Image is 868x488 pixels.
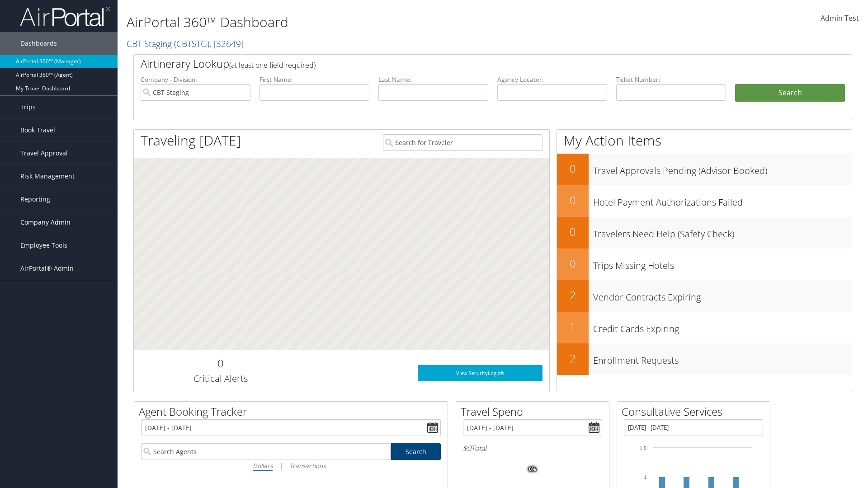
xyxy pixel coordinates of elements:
h2: 0 [557,256,589,271]
button: Search [735,84,845,102]
h3: Critical Alerts [141,372,300,385]
a: 0Hotel Payment Authorizations Failed [557,185,852,217]
label: Company - Division: [141,75,250,84]
span: Risk Management [20,165,75,188]
h3: Vendor Contracts Expiring [593,286,852,304]
h1: My Action Items [557,131,852,150]
span: $0 [463,443,471,453]
label: Agency Locator: [497,75,607,84]
h2: 0 [141,356,300,371]
span: Dashboards [20,32,57,55]
span: AirPortal® Admin [20,257,74,280]
h2: 2 [557,351,589,366]
tspan: 1 [644,474,646,480]
a: Search [391,443,441,460]
h3: Hotel Payment Authorizations Failed [593,192,852,209]
h6: Total [463,443,602,453]
i: Dollars [253,461,273,470]
a: Admin Test [821,5,859,33]
input: Search for Traveler [383,134,542,151]
div: | [141,460,441,471]
img: airportal-logo.png [20,6,110,27]
label: Last Name: [378,75,488,84]
h2: 0 [557,224,589,239]
i: Transactions [289,461,325,470]
a: 0Travelers Need Help (Safety Check) [557,217,852,249]
a: CBT Staging [127,38,244,50]
h2: Consultative Services [622,404,770,419]
a: 0Trips Missing Hotels [557,249,852,280]
span: Book Travel [20,119,55,141]
a: 1Credit Cards Expiring [557,312,852,343]
h2: Airtinerary Lookup [141,56,785,71]
span: Employee Tools [20,234,67,257]
h3: Travel Approvals Pending (Advisor Booked) [593,160,852,177]
span: Admin Test [821,13,859,23]
tspan: 1.5 [640,446,646,451]
h2: 2 [557,287,589,303]
h2: Agent Booking Tracker [139,404,448,419]
h2: 0 [557,161,589,176]
span: ( CBTSTG ) [174,38,209,50]
a: 2Vendor Contracts Expiring [557,280,852,312]
h3: Credit Cards Expiring [593,318,852,335]
span: Trips [20,96,36,118]
span: (at least one field required) [229,60,316,70]
input: Search Agents [141,443,391,460]
h3: Enrollment Requests [593,350,852,367]
h2: 1 [557,319,589,334]
h3: Travelers Need Help (Safety Check) [593,223,852,240]
span: Company Admin [20,211,71,234]
a: 2Enrollment Requests [557,343,852,375]
h1: Traveling [DATE] [141,131,241,150]
a: View SecurityLogic® [418,365,542,381]
h1: AirPortal 360™ Dashboard [127,13,615,32]
span: , [ 32649 ] [209,38,244,50]
tspan: 0% [529,467,536,472]
label: Ticket Number: [616,75,726,84]
h2: Travel Spend [461,404,609,419]
span: Travel Approval [20,142,68,164]
a: 0Travel Approvals Pending (Advisor Booked) [557,154,852,185]
h2: 0 [557,192,589,208]
label: First Name: [259,75,369,84]
h3: Trips Missing Hotels [593,255,852,272]
span: Reporting [20,188,50,211]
